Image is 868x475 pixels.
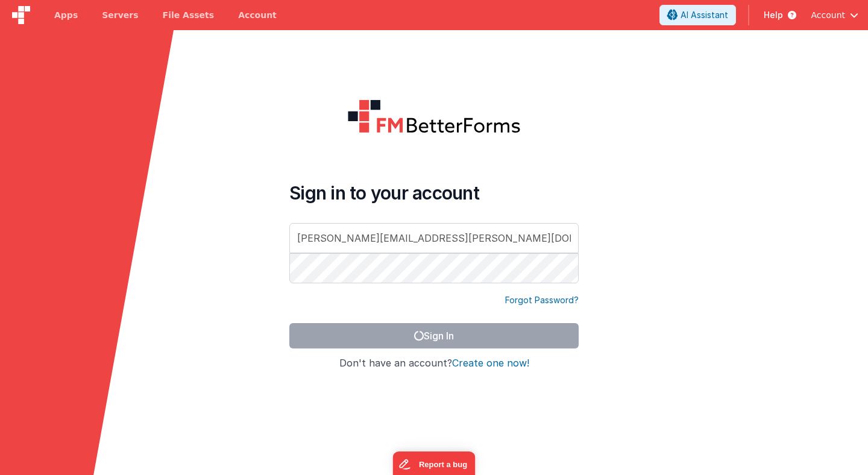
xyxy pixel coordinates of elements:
[289,358,579,369] h4: Don't have an account?
[54,9,78,21] span: Apps
[289,323,579,348] button: Sign In
[681,9,728,21] span: AI Assistant
[811,9,858,21] button: Account
[289,223,579,253] input: Email Address
[102,9,138,21] span: Servers
[811,9,845,21] span: Account
[289,182,579,204] h4: Sign in to your account
[163,9,215,21] span: File Assets
[659,5,736,25] button: AI Assistant
[764,9,783,21] span: Help
[505,294,579,306] a: Forgot Password?
[452,358,529,369] button: Create one now!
